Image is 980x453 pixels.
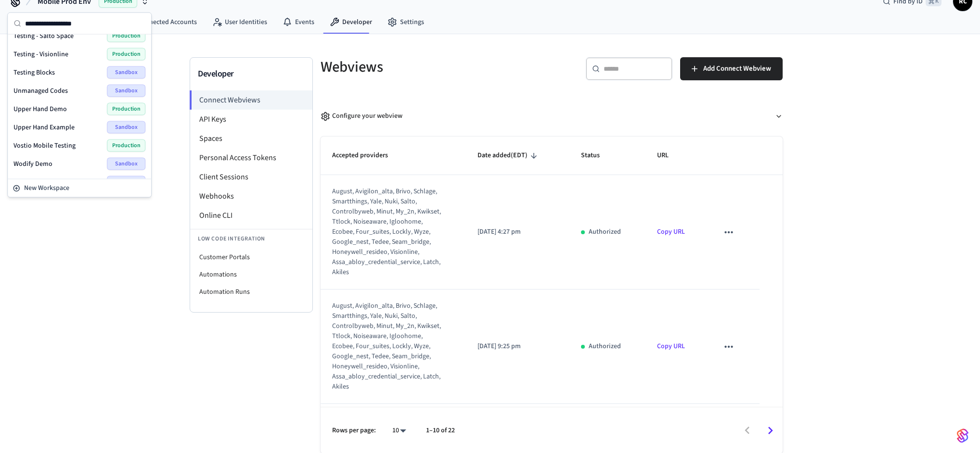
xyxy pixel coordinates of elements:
span: Sandbox [107,66,145,79]
p: Authorized [589,341,621,352]
span: Unmanaged Codes [13,86,68,96]
li: Spaces [190,129,312,148]
a: Copy URL [657,227,685,237]
button: Go to next page [759,419,782,442]
a: Connected Accounts [117,13,205,31]
li: Automation Runs [190,283,312,301]
div: Configure your webview [321,111,402,121]
span: Production [107,48,145,61]
button: New Workspace [9,180,150,196]
p: [DATE] 9:25 pm [477,341,558,352]
span: Production [107,103,145,115]
span: Upper Hand Example [13,123,75,132]
a: Events [275,13,322,31]
span: Wodify Demo [13,159,52,169]
h3: Developer [198,67,305,81]
div: august, avigilon_alta, brivo, schlage, smartthings, yale, nuki, salto, controlbyweb, minut, my_2n... [332,187,442,277]
span: Wodify Example [13,177,60,187]
span: Upper Hand Demo [13,104,67,114]
span: Sandbox [107,121,145,134]
a: Settings [380,13,432,31]
div: august, avigilon_alta, brivo, schlage, smartthings, yale, nuki, salto, controlbyweb, minut, my_2n... [332,301,442,392]
a: User Identities [205,13,275,31]
span: Vostio Mobile Testing [13,141,76,151]
p: Rows per page: [332,426,376,436]
li: Client Sessions [190,167,312,187]
li: Webhooks [190,187,312,206]
button: Configure your webview [321,103,783,129]
div: 10 [387,424,411,438]
li: Connect Webviews [190,90,312,110]
li: Low Code Integration [190,229,312,249]
span: Date added(EDT) [477,148,540,163]
span: Add Connect Webview [703,63,771,75]
span: Testing - Visionline [13,50,68,59]
span: Testing - Salto Space [13,31,74,41]
span: Sandbox [107,85,145,97]
li: Online CLI [190,206,312,225]
span: New Workspace [24,183,69,193]
span: Accepted providers [332,148,400,163]
span: URL [657,148,681,163]
p: 1–10 of 22 [426,426,455,436]
span: Sandbox [107,158,145,170]
span: Production [107,30,145,42]
h5: Webviews [321,57,546,77]
a: Developer [322,13,380,31]
a: Copy URL [657,341,685,351]
button: Add Connect Webview [680,57,783,80]
div: Suggestions [8,35,151,179]
span: Production [107,139,145,152]
li: API Keys [190,110,312,129]
li: Customer Portals [190,249,312,266]
img: SeamLogoGradient.69752ec5.svg [957,428,968,443]
p: [DATE] 4:27 pm [477,227,558,237]
span: Testing Blocks [13,68,55,77]
span: Status [581,148,612,163]
li: Personal Access Tokens [190,148,312,167]
span: Sandbox [107,176,145,189]
p: Authorized [589,227,621,237]
li: Automations [190,266,312,283]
